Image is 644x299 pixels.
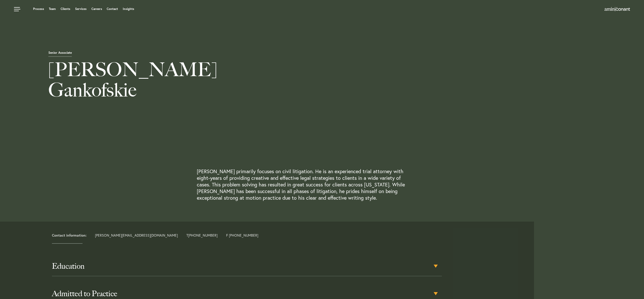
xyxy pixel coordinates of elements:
a: Team [49,7,56,10]
strong: Contact information: [52,233,87,238]
span: Senior Associate [48,51,72,57]
p: [PERSON_NAME] primarily focuses on civil litigation. He is an experienced trial attorney with eig... [197,168,413,201]
a: Contact [107,7,118,10]
a: [PHONE_NUMBER] [188,233,217,238]
a: [PERSON_NAME][EMAIL_ADDRESS][DOMAIN_NAME] [95,233,178,238]
span: T [186,234,217,237]
h3: Admitted to Practice [52,289,442,298]
a: Services [75,7,87,10]
a: Insights [123,7,134,10]
a: Home [605,7,630,11]
h3: Education [52,262,442,271]
a: Careers [91,7,102,10]
a: Clients [61,7,70,10]
span: F [PHONE_NUMBER] [226,234,258,237]
a: Process [33,7,44,10]
img: Amini & Conant [605,7,630,11]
